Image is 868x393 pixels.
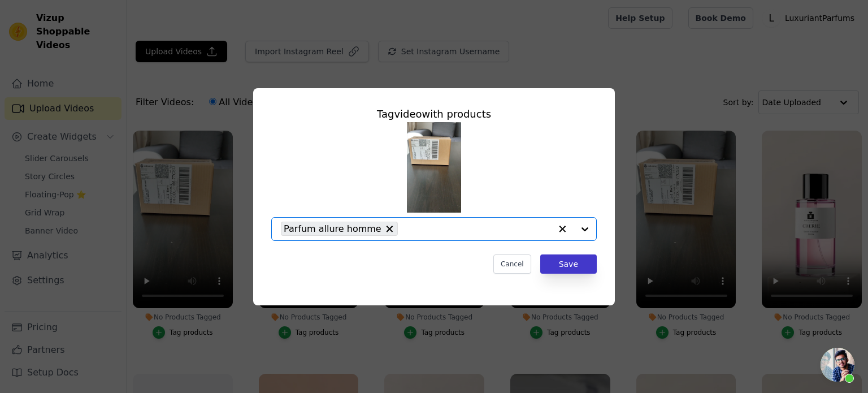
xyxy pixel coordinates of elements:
button: Save [540,254,597,274]
button: Cancel [493,254,531,274]
span: Parfum allure homme [284,222,381,236]
img: tn-3095e6a635054ad1874e7f3a4635b621.png [407,122,461,213]
a: Ouvrir le chat [821,348,854,382]
div: Tag video with products [271,106,597,122]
